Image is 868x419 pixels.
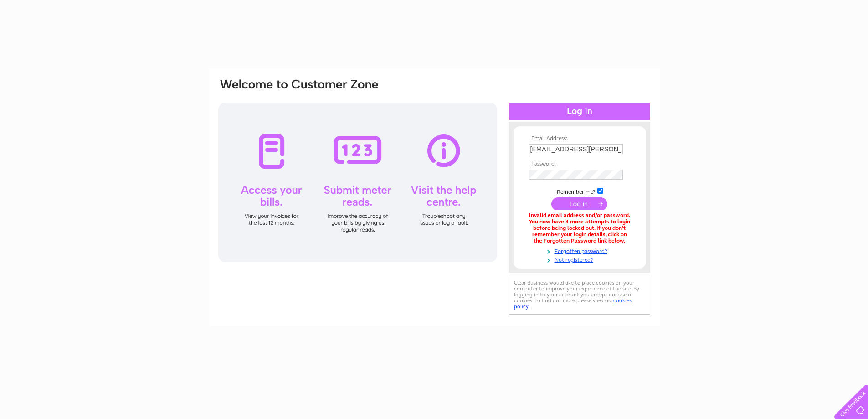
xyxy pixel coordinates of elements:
[551,197,607,210] input: Submit
[527,135,632,142] th: Email Address:
[529,255,632,264] a: Not registered?
[529,246,632,255] a: Forgotten password?
[529,212,630,244] div: Invalid email address and/or password. You now have 3 more attempts to login before being locked ...
[509,275,650,315] div: Clear Business would like to place cookies on your computer to improve your experience of the sit...
[527,161,632,167] th: Password:
[514,297,632,310] a: cookies policy
[527,186,632,196] td: Remember me?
